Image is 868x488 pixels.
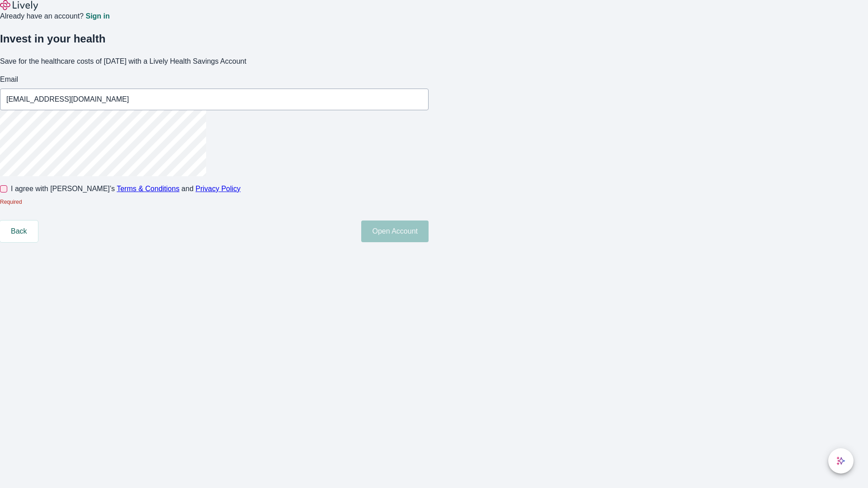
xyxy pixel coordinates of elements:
[836,456,845,465] svg: Lively AI Assistant
[85,13,109,20] a: Sign in
[196,185,241,192] a: Privacy Policy
[117,185,179,192] a: Terms & Conditions
[828,448,854,474] button: chat
[11,183,241,194] span: I agree with [PERSON_NAME]’s and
